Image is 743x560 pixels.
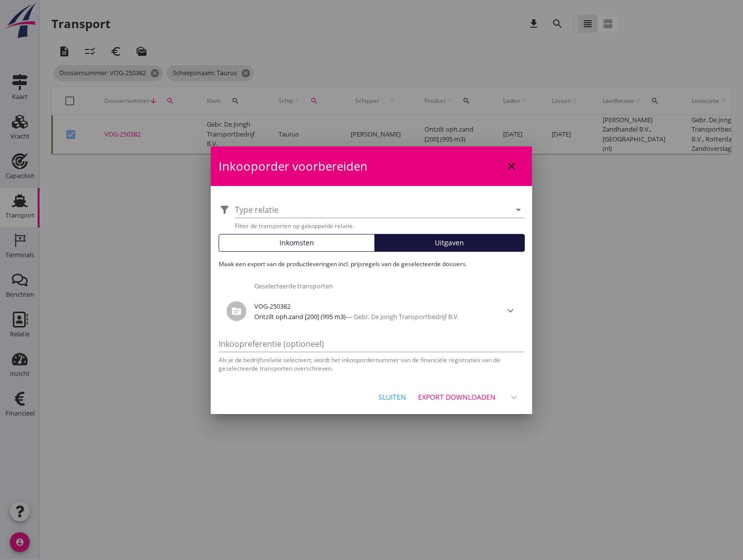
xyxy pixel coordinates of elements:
[371,388,414,406] button: Sluiten
[254,300,489,312] div: VOG-250382
[219,336,524,352] input: Inkoopreferentie (optioneel)
[254,312,489,322] div: — Gebr. De Jongh Transportbedrijf B.V.
[506,160,517,172] i: close
[512,204,524,216] i: arrow_drop_down
[219,234,375,252] button: Inkomsten
[227,301,246,321] i: source
[235,222,524,230] div: Filter de transporten op gekoppelde relatie.
[435,237,464,248] span: Uitgaven
[378,392,406,402] div: Sluiten
[219,260,524,269] p: Maak een export van de productleveringen incl. prijsregels van de geselecteerde dossiers.
[505,305,516,317] i: keyboard_arrow_down
[211,146,532,186] div: Inkooporder voorbereiden
[254,312,346,321] span: Ontzilt oph.zand [200] (995 m3)
[279,237,314,248] span: Inkomsten
[219,356,524,373] div: Als je de bedrijfsrelatie selecteert, wordt het inkoopordernummer van de financiële registraties ...
[219,204,231,216] i: filter_alt
[246,277,524,296] div: Geselecteerde transporten
[414,388,500,406] button: Export downloaden
[374,234,525,252] button: Uitgaven
[418,392,496,402] div: Export downloaden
